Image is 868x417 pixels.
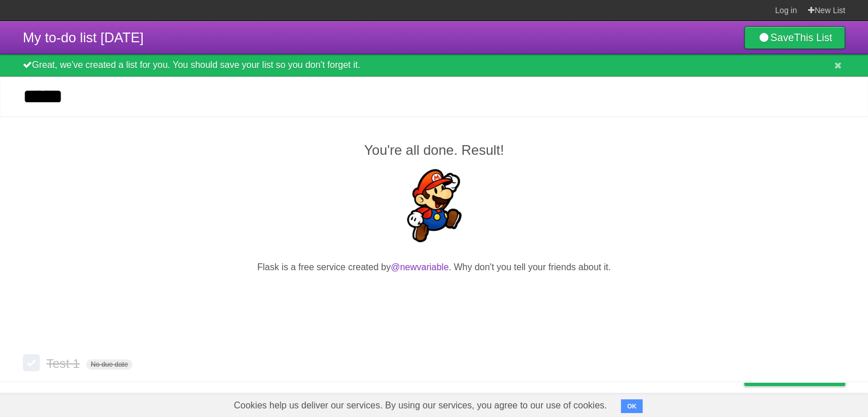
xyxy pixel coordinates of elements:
[414,288,455,304] iframe: X Post Button
[223,394,619,417] span: Cookies help us deliver our services. By using our services, you agree to our use of cookies.
[398,169,471,242] img: Super Mario
[768,366,839,386] span: Buy me a coffee
[23,30,144,45] span: My to-do list [DATE]
[794,32,832,43] b: This List
[621,399,643,413] button: OK
[744,26,845,49] a: SaveThis List
[46,356,83,371] span: Test 1
[23,260,845,274] p: Flask is a free service created by . Why don't you tell your friends about it.
[86,359,132,370] span: No due date
[23,140,845,161] h2: You're all done. Result!
[23,354,40,371] label: Done
[391,262,449,272] a: @newvariable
